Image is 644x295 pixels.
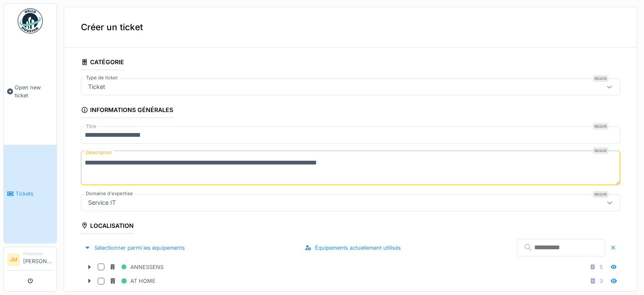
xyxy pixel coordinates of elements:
div: ANNESSENS [109,262,164,272]
div: Requis [593,147,608,154]
label: Type de ticket [84,74,119,81]
li: [PERSON_NAME] [23,251,53,269]
li: JM [7,253,20,266]
div: Requis [593,191,608,198]
label: Domaine d'expertise [84,190,135,197]
div: Équipements actuellement utilisés [301,242,404,253]
div: Requis [593,75,608,82]
a: Open new ticket [4,38,57,145]
label: Description [84,147,114,158]
span: Tickets [16,190,53,198]
span: Open new ticket [15,84,53,99]
div: AT HOME [109,276,156,286]
div: Service IT [85,198,119,207]
div: 3 [600,277,603,285]
div: Informations générales [81,104,173,118]
div: Requis [593,123,608,130]
div: 5 [600,263,603,271]
div: Catégorie [81,56,124,70]
a: Tickets [4,145,57,243]
div: Sélectionner parmi les équipements [81,242,188,253]
div: Requester [23,251,53,257]
div: Localisation [81,219,134,234]
img: Badge_color-CXgf-gQk.svg [18,8,43,34]
div: Ticket [85,82,109,91]
a: JM Requester[PERSON_NAME] [7,251,53,271]
label: Titre [84,123,98,130]
div: Créer un ticket [64,7,637,47]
